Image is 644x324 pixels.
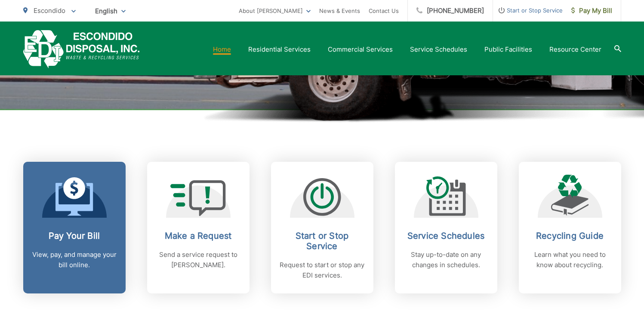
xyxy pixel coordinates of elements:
p: Request to start or stop any EDI services. [280,260,365,281]
p: View, pay, and manage your bill online. [32,250,117,270]
a: About [PERSON_NAME] [239,6,311,16]
a: Resource Center [549,44,601,55]
a: Recycling Guide Learn what you need to know about recycling. [519,162,621,293]
a: Commercial Services [328,44,393,55]
h2: Service Schedules [404,231,489,241]
a: Contact Us [369,6,399,16]
span: Pay My Bill [571,6,612,16]
h2: Pay Your Bill [32,231,117,241]
h2: Recycling Guide [527,231,613,241]
span: English [89,3,132,19]
h2: Start or Stop Service [280,231,365,251]
p: Learn what you need to know about recycling. [527,250,613,270]
a: News & Events [319,6,360,16]
p: Stay up-to-date on any changes in schedules. [404,250,489,270]
a: Service Schedules Stay up-to-date on any changes in schedules. [395,162,497,293]
span: Escondido [34,6,65,15]
a: Public Facilities [484,44,532,55]
a: Make a Request Send a service request to [PERSON_NAME]. [147,162,250,293]
a: EDCD logo. Return to the homepage. [23,30,140,68]
a: Pay Your Bill View, pay, and manage your bill online. [23,162,126,293]
a: Home [213,44,231,55]
a: Service Schedules [410,44,467,55]
a: Residential Services [248,44,311,55]
p: Send a service request to [PERSON_NAME]. [156,250,241,270]
h2: Make a Request [156,231,241,241]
